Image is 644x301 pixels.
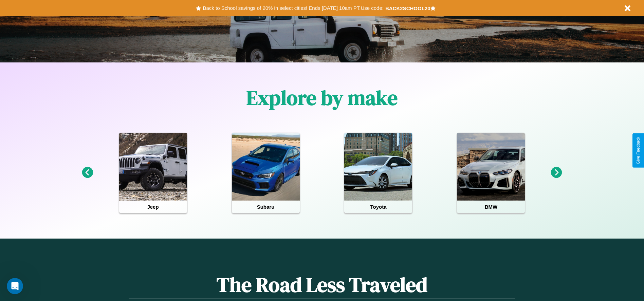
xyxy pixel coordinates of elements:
button: Back to School savings of 20% in select cities! Ends [DATE] 10am PT.Use code: [201,3,385,13]
b: BACK2SCHOOL20 [385,5,430,11]
h4: Subaru [232,201,300,213]
h4: Jeep [119,201,187,213]
iframe: Intercom live chat [7,278,23,294]
h4: BMW [457,201,525,213]
div: Give Feedback [636,137,641,164]
h4: Toyota [344,201,412,213]
h1: Explore by make [246,84,398,112]
h1: The Road Less Traveled [129,271,515,299]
